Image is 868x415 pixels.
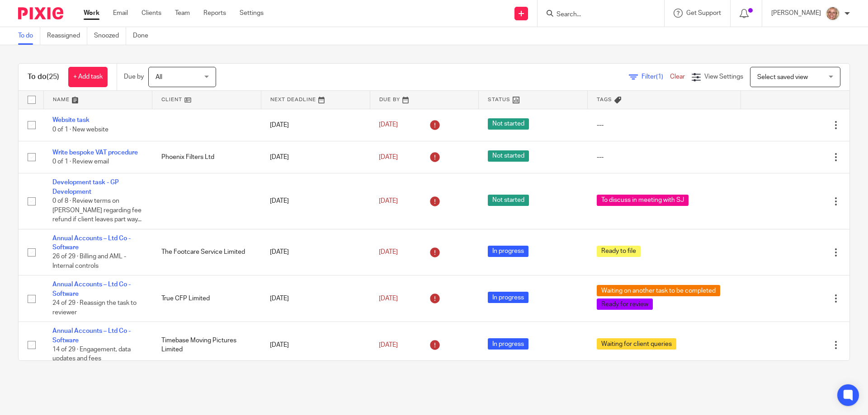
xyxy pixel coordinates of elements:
[52,300,137,316] span: 24 of 29 · Reassign the task to reviewer
[52,281,131,297] a: Annual Accounts – Ltd Co - Software
[84,9,99,18] a: Work
[152,275,261,322] td: True CFP Limited
[52,179,119,195] a: Development task - GP Development
[597,121,732,130] div: ---
[488,246,528,257] span: In progress
[704,74,743,80] span: View Settings
[52,328,131,343] a: Annual Accounts – Ltd Co - Software
[152,141,261,173] td: Phoenix Filters Ltd
[670,74,685,80] a: Clear
[152,322,261,368] td: Timebase Moving Pictures Limited
[757,74,808,80] span: Select saved view
[379,295,398,302] span: [DATE]
[597,285,720,296] span: Waiting on another task to be completed
[52,254,126,270] span: 26 of 29 · Billing and AML - Internal controls
[261,141,370,173] td: [DATE]
[52,198,142,223] span: 0 of 8 · Review terms on [PERSON_NAME] regarding fee refund if client leaves part way...
[52,346,131,362] span: 14 of 29 · Engagement, data updates and fees
[488,338,528,350] span: In progress
[379,122,398,128] span: [DATE]
[28,72,59,82] h1: To do
[47,27,87,45] a: Reassigned
[488,150,529,162] span: Not started
[18,7,63,19] img: Pixie
[379,198,398,204] span: [DATE]
[240,9,264,18] a: Settings
[771,9,821,18] p: [PERSON_NAME]
[642,74,670,80] span: Filter
[175,9,190,18] a: Team
[156,74,162,80] span: All
[261,229,370,275] td: [DATE]
[261,275,370,322] td: [DATE]
[597,153,732,162] div: ---
[94,27,126,45] a: Snoozed
[261,109,370,141] td: [DATE]
[488,118,529,130] span: Not started
[47,73,59,80] span: (25)
[379,154,398,160] span: [DATE]
[379,342,398,348] span: [DATE]
[686,10,721,16] span: Get Support
[18,27,40,45] a: To do
[68,67,108,87] a: + Add task
[113,9,128,18] a: Email
[52,117,90,123] a: Website task
[597,298,653,310] span: Ready for review
[597,195,689,206] span: To discuss in meeting with SJ
[597,338,676,350] span: Waiting for client queries
[597,97,612,102] span: Tags
[826,6,840,21] img: SJ.jpg
[203,9,226,18] a: Reports
[488,195,529,206] span: Not started
[52,235,131,251] a: Annual Accounts – Ltd Co - Software
[52,159,109,165] span: 0 of 1 · Review email
[261,322,370,368] td: [DATE]
[124,72,144,81] p: Due by
[261,173,370,229] td: [DATE]
[379,249,398,255] span: [DATE]
[556,11,637,19] input: Search
[597,246,641,257] span: Ready to file
[142,9,161,18] a: Clients
[52,126,108,133] span: 0 of 1 · New website
[52,149,138,156] a: Write bespoke VAT procedure
[152,229,261,275] td: The Footcare Service Limited
[133,27,155,45] a: Done
[488,292,528,303] span: In progress
[656,74,663,80] span: (1)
